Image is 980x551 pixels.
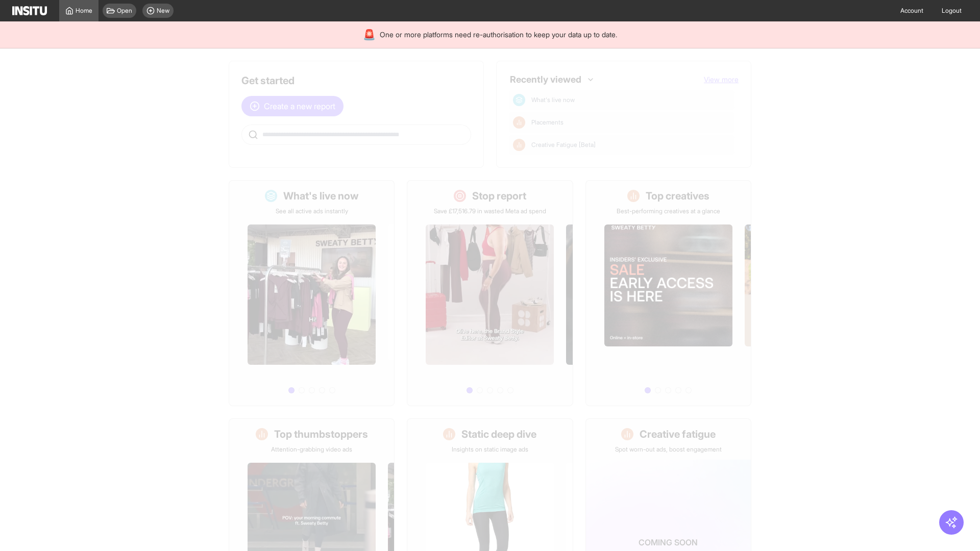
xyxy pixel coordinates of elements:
[363,28,376,42] div: 🚨
[117,7,132,15] span: Open
[157,7,169,15] span: New
[380,30,617,40] span: One or more platforms need re-authorisation to keep your data up to date.
[12,6,47,15] img: Logo
[76,7,92,15] span: Home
